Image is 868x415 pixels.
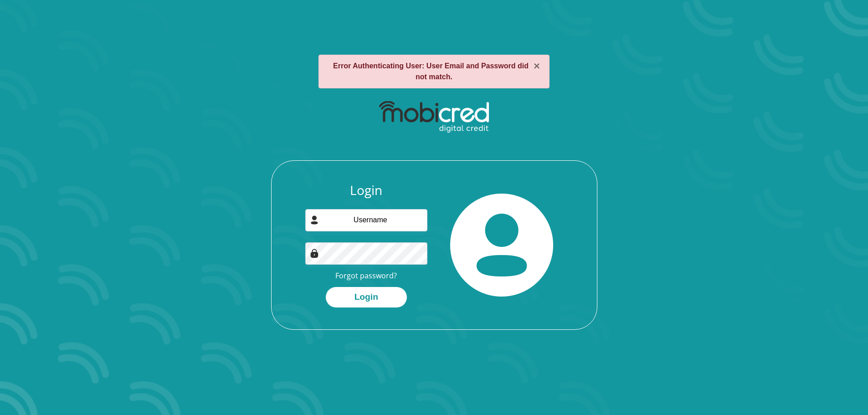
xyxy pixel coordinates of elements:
strong: Error Authenticating User: User Email and Password did not match. [333,62,529,81]
img: Image [310,249,319,258]
img: user-icon image [310,215,319,225]
a: Forgot password? [335,271,397,281]
h3: Login [305,183,427,198]
button: × [534,61,540,72]
img: mobicred logo [379,101,489,133]
input: Username [305,209,427,231]
button: Login [326,287,407,307]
